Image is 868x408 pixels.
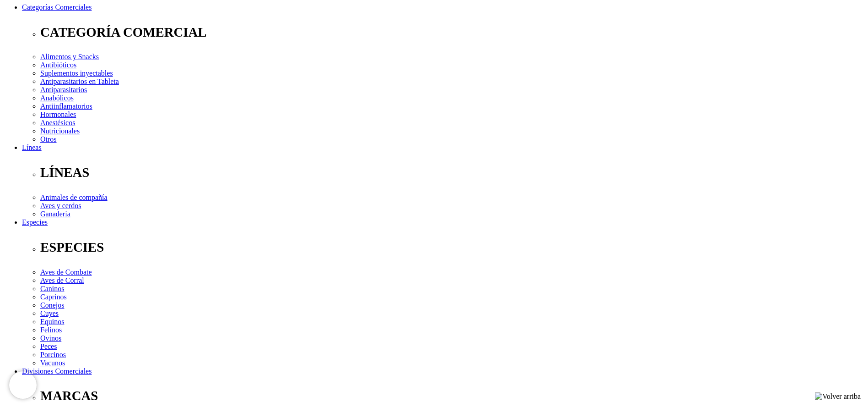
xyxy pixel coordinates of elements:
p: CATEGORÍA COMERCIAL [40,25,864,40]
a: Aves de Combate [40,268,92,276]
a: Otros [40,135,57,143]
a: Vacunos [40,359,65,367]
a: Antiparasitarios [40,86,87,94]
a: Conejos [40,301,64,309]
a: Porcinos [40,351,66,358]
a: Antibióticos [40,61,76,69]
a: Ovinos [40,334,61,342]
a: Aves de Corral [40,276,84,284]
a: Peces [40,342,57,350]
a: Líneas [22,143,42,151]
a: Antiparasitarios en Tableta [40,77,119,85]
p: LÍNEAS [40,165,864,180]
a: Alimentos y Snacks [40,53,99,61]
img: Volver arriba [815,392,861,401]
iframe: Brevo live chat [9,371,37,399]
a: Anestésicos [40,119,75,127]
a: Divisiones Comerciales [22,367,92,375]
a: Ganadería [40,210,70,218]
a: Hormonales [40,110,76,118]
a: Equinos [40,318,64,325]
a: Caprinos [40,293,67,301]
a: Caninos [40,285,64,292]
a: Suplementos inyectables [40,69,113,77]
a: Felinos [40,326,62,334]
a: Especies [22,218,48,226]
a: Animales de compañía [40,193,108,201]
a: Antiinflamatorios [40,102,92,110]
a: Nutricionales [40,127,80,135]
a: Categorías Comerciales [22,3,92,11]
a: Anabólicos [40,94,74,102]
p: MARCAS [40,388,864,403]
a: Cuyes [40,309,59,317]
p: ESPECIES [40,240,864,255]
a: Aves y cerdos [40,202,81,210]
